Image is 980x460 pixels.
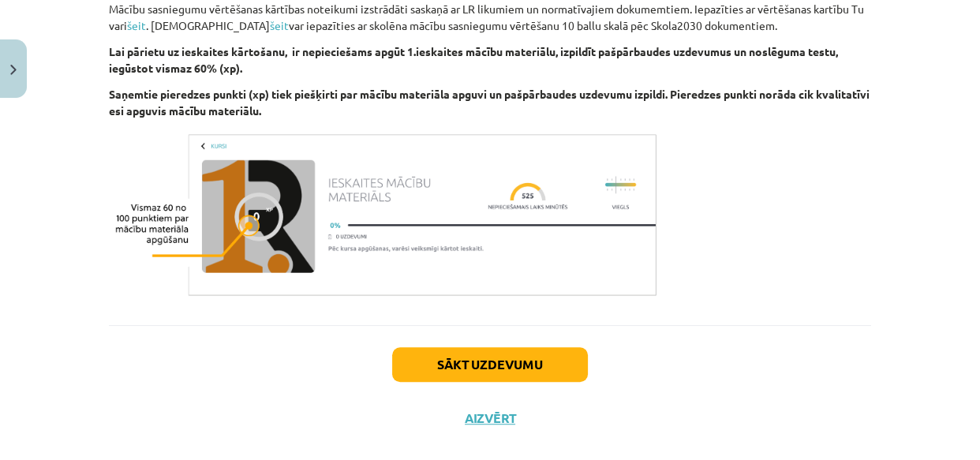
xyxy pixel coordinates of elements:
[270,18,289,32] a: šeit
[127,18,146,32] a: šeit
[109,44,838,75] b: Lai pārietu uz ieskaites kārtošanu, ir nepieciešams apgūt 1.ieskaites mācību materiālu, izpildīt ...
[109,87,870,118] b: Saņemtie pieredzes punkti (xp) tiek piešķirti par mācību materiāla apguvi un pašpārbaudes uzdevum...
[392,347,588,382] button: Sākt uzdevumu
[109,1,871,34] p: Mācību sasniegumu vērtēšanas kārtības noteikumi izstrādāti saskaņā ar LR likumiem un normatīvajie...
[460,410,520,426] button: Aizvērt
[10,65,17,75] img: icon-close-lesson-0947bae3869378f0d4975bcd49f059093ad1ed9edebbc8119c70593378902aed.svg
